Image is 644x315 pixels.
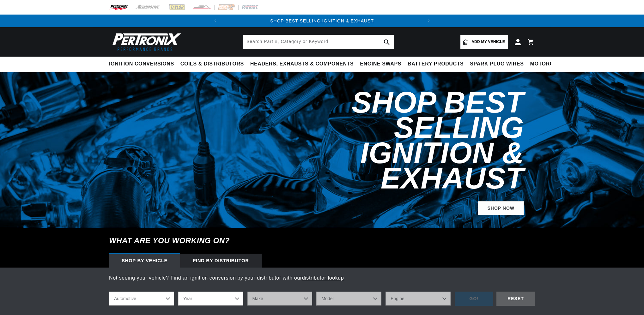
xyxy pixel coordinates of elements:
select: Model [316,292,381,306]
div: RESET [496,292,535,306]
div: 1 of 2 [222,17,422,24]
h2: Shop Best Selling Ignition & Exhaust [254,90,524,191]
span: Engine Swaps [360,61,401,67]
span: Spark Plug Wires [470,61,524,67]
span: Motorcycle [530,61,568,67]
p: Not seeing your vehicle? Find an ignition conversion by your distributor with our [109,274,535,282]
summary: Battery Products [404,57,467,71]
span: Battery Products [408,61,464,67]
h6: What are you working on? [93,228,551,253]
summary: Ignition Conversions [109,57,177,71]
slideshow-component: Translation missing: en.sections.announcements.announcement_bar [93,15,551,27]
span: Headers, Exhausts & Components [250,61,354,67]
span: Add my vehicle [471,39,505,45]
summary: Motorcycle [527,57,571,71]
a: distributor lookup [302,275,344,281]
input: Search Part #, Category or Keyword [243,35,394,49]
div: Announcement [222,17,422,24]
span: Ignition Conversions [109,61,174,67]
summary: Engine Swaps [357,57,404,71]
a: SHOP NOW [478,201,524,215]
summary: Spark Plug Wires [467,57,527,71]
button: Translation missing: en.sections.announcements.previous_announcement [209,15,222,27]
select: Ride Type [109,292,174,306]
select: Make [247,292,313,306]
summary: Headers, Exhausts & Components [247,57,357,71]
button: search button [380,35,394,49]
div: Shop by vehicle [109,254,180,268]
a: Add my vehicle [460,35,508,49]
select: Engine [386,292,451,306]
img: Pertronix [109,31,182,53]
div: Find by Distributor [180,254,262,268]
span: Coils & Distributors [180,61,244,67]
summary: Coils & Distributors [177,57,247,71]
a: SHOP BEST SELLING IGNITION & EXHAUST [270,18,374,23]
select: Year [178,292,243,306]
button: Translation missing: en.sections.announcements.next_announcement [422,15,435,27]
